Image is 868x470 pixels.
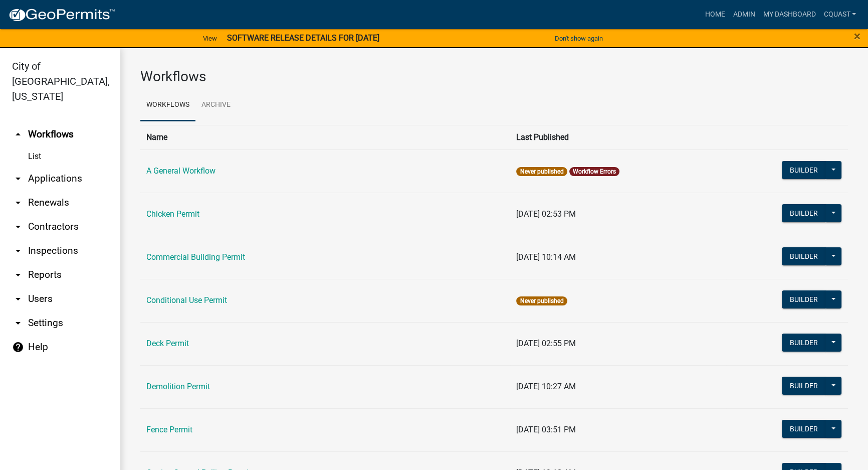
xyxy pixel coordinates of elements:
span: Never published [516,296,567,305]
a: Conditional Use Permit [146,295,227,305]
button: Close [854,30,860,42]
a: cquast [819,5,860,24]
span: × [854,29,860,43]
span: [DATE] 03:51 PM [516,425,576,434]
a: Commercial Building Permit [146,252,245,262]
a: View [199,30,221,47]
button: Builder [782,247,826,265]
i: arrow_drop_down [12,293,24,305]
button: Builder [782,204,826,222]
a: Admin [729,5,759,24]
i: arrow_drop_down [12,221,24,233]
button: Builder [782,420,826,438]
i: arrow_drop_down [12,269,24,281]
a: My Dashboard [759,5,819,24]
button: Builder [782,377,826,395]
a: Home [701,5,729,24]
i: arrow_drop_down [12,173,24,185]
th: Last Published [510,125,726,149]
i: arrow_drop_down [12,197,24,209]
a: Fence Permit [146,425,192,434]
button: Builder [782,161,826,179]
span: Never published [516,167,567,176]
a: Archive [195,89,237,121]
button: Don't show again [551,30,607,47]
button: Builder [782,290,826,308]
span: [DATE] 10:14 AM [516,252,576,262]
button: Builder [782,334,826,352]
span: [DATE] 02:55 PM [516,339,576,348]
a: Chicken Permit [146,209,199,219]
i: arrow_drop_up [12,128,24,140]
span: [DATE] 10:27 AM [516,382,576,391]
a: A General Workflow [146,166,215,176]
i: arrow_drop_down [12,245,24,257]
a: Deck Permit [146,339,189,348]
th: Name [140,125,510,149]
a: Demolition Permit [146,382,210,391]
i: arrow_drop_down [12,317,24,329]
h3: Workflows [140,68,848,85]
a: Workflow Errors [573,168,616,175]
span: [DATE] 02:53 PM [516,209,576,219]
i: help [12,341,24,353]
a: Workflows [140,89,195,121]
strong: SOFTWARE RELEASE DETAILS FOR [DATE] [227,33,379,43]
